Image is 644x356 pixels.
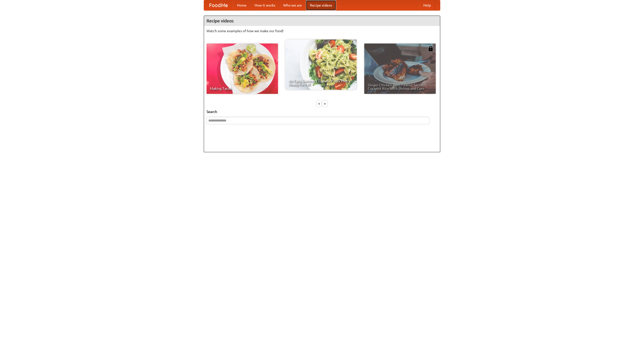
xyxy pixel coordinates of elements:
h5: Search [207,109,437,114]
span: An Easy, Summery Tomato Pasta That's Ready for Fall [289,79,353,86]
h4: Recipe videos [204,16,440,26]
a: FoodMe [204,0,233,10]
a: How it works [251,0,279,10]
a: An Easy, Summery Tomato Pasta That's Ready for Fall [285,39,357,90]
a: Who we are [279,0,306,10]
p: Watch some examples of how we make our food! [207,28,437,33]
span: Making Tacos [210,87,274,90]
a: Recipe videos [306,0,336,10]
img: 483408.png [428,46,433,51]
div: » [323,100,327,107]
a: Help [419,0,435,10]
div: « [317,100,321,107]
a: Making Tacos [207,44,278,94]
a: Home [233,0,251,10]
